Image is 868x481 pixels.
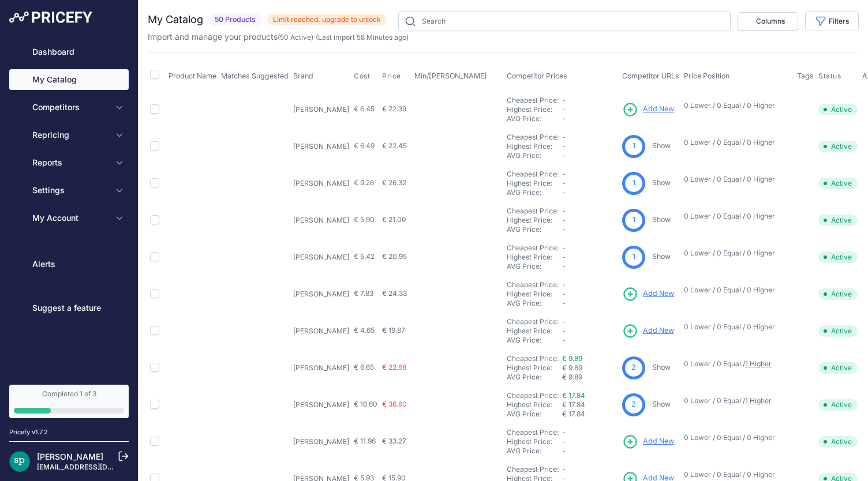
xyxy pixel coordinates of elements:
[293,363,349,373] p: [PERSON_NAME]
[507,72,567,80] span: Competitor Prices
[354,252,375,261] span: € 5.42
[507,262,562,271] div: AVG Price:
[32,102,108,113] span: Competitors
[818,325,858,337] span: Active
[745,396,772,405] a: 1 Higher
[684,433,785,442] p: 0 Lower / 0 Equal / 0 Higher
[684,470,785,479] p: 0 Lower / 0 Equal / 0 Higher
[382,289,407,298] span: € 24.33
[562,188,566,197] span: -
[684,72,729,80] span: Price Position
[562,151,566,160] span: -
[562,317,566,326] span: -
[507,225,562,234] div: AVG Price:
[507,363,562,373] div: Highest Price:
[818,141,858,152] span: Active
[562,114,566,123] span: -
[507,409,562,419] div: AVG Price:
[169,72,216,80] span: Product Name
[622,72,679,80] span: Competitor URLs
[32,185,108,196] span: Settings
[805,12,859,31] button: Filters
[293,72,313,80] span: Brand
[382,215,406,224] span: € 21.00
[507,317,559,326] a: Cheapest Price:
[507,391,559,400] a: Cheapest Price:
[9,125,129,145] button: Repricing
[14,389,124,399] div: Completed 1 of 3
[9,254,129,275] a: Alerts
[818,215,858,226] span: Active
[818,72,844,81] button: Status
[354,363,374,371] span: € 6.65
[354,72,372,81] button: Cost
[507,216,562,225] div: Highest Price:
[562,336,566,344] span: -
[818,288,858,300] span: Active
[562,253,566,261] span: -
[745,359,772,368] a: 1 Higher
[37,463,158,471] a: [EMAIL_ADDRESS][DOMAIN_NAME]
[631,399,636,410] span: 2
[354,400,377,408] span: € 16.60
[797,72,814,80] span: Tags
[382,104,406,113] span: € 22.39
[507,133,559,141] a: Cheapest Price:
[684,285,785,295] p: 0 Lower / 0 Equal / 0 Higher
[354,215,375,224] span: € 5.90
[354,178,374,187] span: € 9.26
[507,326,562,336] div: Highest Price:
[354,104,375,113] span: € 6.45
[382,72,403,81] button: Price
[684,101,785,110] p: 0 Lower / 0 Equal / 0 Higher
[562,206,566,215] span: -
[507,299,562,308] div: AVG Price:
[293,326,349,336] p: [PERSON_NAME]
[382,252,407,261] span: € 20.95
[293,179,349,188] p: [PERSON_NAME]
[32,129,108,141] span: Repricing
[562,179,566,187] span: -
[293,253,349,262] p: [PERSON_NAME]
[818,362,858,374] span: Active
[633,178,635,189] span: 1
[507,280,559,289] a: Cheapest Price:
[280,33,311,42] a: 50 Active
[631,362,636,373] span: 2
[684,322,785,332] p: 0 Lower / 0 Equal / 0 Higher
[9,385,129,418] a: Completed 1 of 3
[562,326,566,335] span: -
[9,42,129,371] nav: Sidebar
[267,14,387,25] span: Limit reached, upgrade to unlock
[9,42,129,62] a: Dashboard
[382,72,401,81] span: Price
[507,142,562,151] div: Highest Price:
[562,437,566,446] span: -
[684,249,785,258] p: 0 Lower / 0 Equal / 0 Higher
[354,437,376,445] span: € 11.96
[643,436,674,447] span: Add New
[562,446,566,455] span: -
[507,336,562,345] div: AVG Price:
[414,72,487,80] span: Min/[PERSON_NAME]
[684,212,785,221] p: 0 Lower / 0 Equal / 0 Higher
[293,142,349,151] p: [PERSON_NAME]
[507,96,559,104] a: Cheapest Price:
[507,114,562,123] div: AVG Price:
[622,102,674,118] a: Add New
[562,225,566,234] span: -
[507,400,562,409] div: Highest Price:
[9,69,129,90] a: My Catalog
[9,97,129,118] button: Competitors
[643,325,674,336] span: Add New
[382,178,406,187] span: € 26.32
[562,280,566,289] span: -
[562,428,566,437] span: -
[738,12,798,31] button: Columns
[562,96,566,104] span: -
[652,215,671,224] a: Show
[622,434,674,450] a: Add New
[32,157,108,168] span: Reports
[148,31,409,43] p: Import and manage your products
[562,354,582,363] a: € 9.89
